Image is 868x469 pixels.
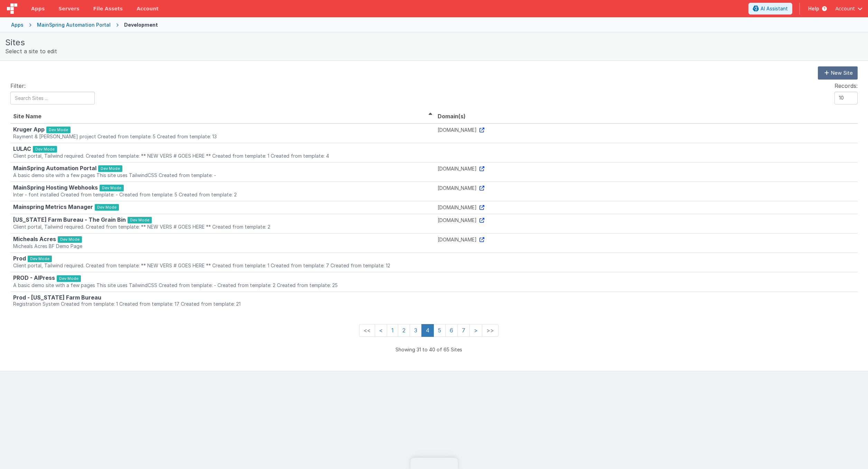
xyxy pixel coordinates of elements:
a: >> [482,324,498,337]
a: 3 [410,324,422,337]
span: Account [835,5,855,12]
span: Dev Mode [95,204,119,211]
span: File Assets [93,5,123,12]
strong: MainSpring Automation Portal [13,165,96,172]
span: Dev Mode [57,275,81,282]
span: Domain(s) [438,113,466,120]
p: [DOMAIN_NAME] [438,127,855,134]
label: Filter: [10,82,26,90]
strong: PROD - AIPress [13,274,55,281]
input: Search Sites ... [10,92,95,104]
p: A basic demo site with a few pages This site uses TailwindCSS Created from template: - Created fr... [13,282,432,289]
span: Help [808,5,819,12]
p: [DOMAIN_NAME] [438,236,855,243]
p: [DOMAIN_NAME] [438,204,855,211]
span: Dev Mode [98,165,122,172]
a: < [375,324,387,337]
strong: Micheals Acres [13,236,56,242]
a: 7 [457,324,470,337]
a: 5 [433,324,446,337]
p: Client portal, Tailwind required. Created from template: ** NEW VERS # GOES HERE ** Created from ... [13,153,432,159]
a: > [469,324,482,337]
div: Select a site to edit [5,47,863,55]
div: MainSpring Automation Portal [37,21,111,28]
a: 1 [387,324,398,337]
strong: Mainspring Metrics Manager [13,203,93,210]
p: Rayment & [PERSON_NAME] project Created from template: 5 Created from template: 13 [13,133,432,140]
strong: Prod [13,255,26,262]
span: Site Name [13,113,41,120]
span: Dev Mode [128,217,152,223]
strong: LULAC [13,145,31,152]
p: Client portal, Tailwind required. Created from template: ** NEW VERS # GOES HERE ** Created from ... [13,262,432,269]
a: 2 [398,324,410,337]
p: Inter - font installed Created from template: - Created from template: 5 Created from template: 2 [13,191,432,198]
label: Records: [834,82,858,90]
button: AI Assistant [748,3,792,15]
p: Registration System Created from template: 1 Created from template: 17 Created from template: 21 [13,301,432,307]
span: Dev Mode [33,146,57,153]
span: Apps [31,5,45,12]
button: Account [835,5,862,12]
p: [DOMAIN_NAME] [438,217,855,224]
p: A basic demo site with a few pages This site uses TailwindCSS Created from template: - [13,172,432,179]
strong: Prod - [US_STATE] Farm Bureau [13,294,101,301]
a: 4 [421,324,434,337]
strong: MainSpring Hosting Webhooks [13,184,98,191]
p: Client portal, Tailwind required. Created from template: ** NEW VERS # GOES HERE ** Created from ... [13,223,432,230]
span: Servers [58,5,79,12]
strong: [US_STATE] Farm Bureau - The Grain Bin [13,216,126,223]
strong: Kruger App [13,126,45,133]
div: Apps [11,21,24,28]
p: Micheals Acres BF Demo Page [13,243,432,250]
a: << [359,324,375,337]
p: [DOMAIN_NAME] [438,185,855,192]
span: Dev Mode [46,127,71,133]
div: Development [124,21,158,28]
span: Dev Mode [58,236,82,243]
span: AI Assistant [760,5,788,12]
p: Showing 31 to 40 of 65 Sites [10,346,847,353]
p: [DOMAIN_NAME] [438,165,855,172]
h1: Sites [5,38,863,47]
a: 6 [445,324,458,337]
button: New Site [818,66,858,79]
span: Dev Mode [100,185,124,191]
span: Dev Mode [28,256,52,262]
